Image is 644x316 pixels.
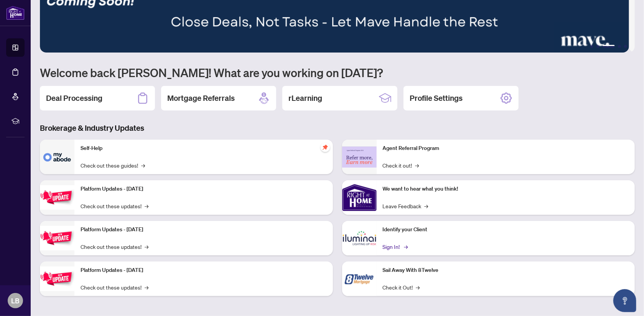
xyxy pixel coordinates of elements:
p: We want to hear what you think! [383,185,629,193]
img: Platform Updates - July 8, 2025 [40,226,74,250]
p: Sail Away With 8Twelve [383,266,629,275]
h2: Deal Processing [46,93,102,104]
span: → [141,161,145,170]
img: logo [6,6,25,20]
a: Sign In!→ [383,242,407,251]
button: 1 [590,45,593,48]
button: 3 [603,45,615,48]
img: Agent Referral Program [342,146,377,168]
img: We want to hear what you think! [342,180,377,215]
button: 2 [596,45,600,48]
p: Platform Updates - [DATE] [81,266,327,275]
span: → [145,242,148,251]
a: Check out these updates!→ [81,202,148,210]
h2: rLearning [288,93,322,104]
img: Platform Updates - June 23, 2025 [40,267,74,291]
h3: Brokerage & Industry Updates [40,123,635,133]
span: → [404,242,408,251]
img: Self-Help [40,140,74,174]
a: Check out these updates!→ [81,242,148,251]
button: Open asap [613,289,636,312]
span: pushpin [321,143,330,152]
a: Check out these updates!→ [81,283,148,291]
h2: Mortgage Referrals [167,93,235,104]
p: Platform Updates - [DATE] [81,225,327,234]
img: Identify your Client [342,221,377,255]
span: → [415,161,419,170]
p: Identify your Client [383,225,629,234]
h1: Welcome back [PERSON_NAME]! What are you working on [DATE]? [40,65,635,80]
a: Check it Out!→ [383,283,420,291]
p: Agent Referral Program [383,144,629,153]
button: 4 [618,45,621,48]
img: Platform Updates - July 21, 2025 [40,185,74,209]
img: Sail Away With 8Twelve [342,262,377,296]
span: → [145,202,148,210]
button: 5 [624,45,627,48]
span: → [145,283,148,291]
span: LB [11,295,20,306]
span: → [416,283,420,291]
p: Platform Updates - [DATE] [81,185,327,193]
p: Self-Help [81,144,327,153]
h2: Profile Settings [410,93,463,104]
a: Check out these guides!→ [81,161,145,170]
a: Check it out!→ [383,161,419,170]
a: Leave Feedback→ [383,202,428,210]
span: → [425,202,428,210]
